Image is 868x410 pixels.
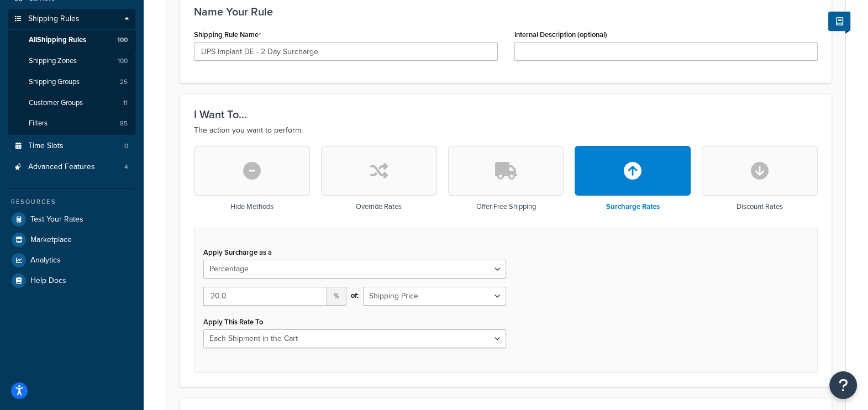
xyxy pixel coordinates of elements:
li: Shipping Zones [8,51,135,71]
span: Help Docs [30,276,66,286]
label: Apply This Rate To [203,318,263,326]
label: Internal Description (optional) [514,30,607,39]
span: Shipping Groups [29,77,80,87]
a: Time Slots0 [8,136,135,156]
a: Shipping Rules [8,9,135,29]
a: Analytics [8,250,135,270]
span: Test Your Rates [30,215,83,224]
span: of: [351,288,359,303]
span: 100 [118,56,128,66]
span: 4 [124,162,128,172]
span: Marketplace [30,235,72,245]
h3: Discount Rates [737,203,783,211]
span: 100 [117,35,128,45]
a: AllShipping Rules100 [8,30,135,50]
span: 85 [120,119,128,128]
h3: Surcharge Rates [606,203,660,211]
button: Open Resource Center [829,371,857,399]
a: Customer Groups11 [8,93,135,113]
span: Advanced Features [28,162,95,172]
li: Shipping Groups [8,72,135,92]
h3: Hide Methods [230,203,273,211]
li: Filters [8,113,135,134]
span: Time Slots [28,141,64,151]
span: Analytics [30,256,61,265]
span: Filters [29,119,48,128]
li: Shipping Rules [8,9,135,135]
span: Shipping Rules [28,14,80,24]
a: Filters85 [8,113,135,134]
a: Help Docs [8,271,135,291]
label: Apply Surcharge as a [203,248,272,256]
a: Shipping Groups25 [8,72,135,92]
h3: Name Your Rule [194,6,818,18]
span: 11 [123,98,128,108]
span: % [327,287,346,306]
h3: Override Rates [356,203,402,211]
li: Customer Groups [8,93,135,113]
li: Advanced Features [8,157,135,177]
label: Shipping Rule Name [194,30,261,39]
a: Marketplace [8,230,135,250]
button: Show Help Docs [828,12,850,31]
li: Time Slots [8,136,135,156]
span: All Shipping Rules [29,35,86,45]
a: Advanced Features4 [8,157,135,177]
h3: I Want To... [194,108,818,120]
span: 0 [124,141,128,151]
p: The action you want to perform. [194,124,818,137]
div: Resources [8,197,135,207]
h3: Offer Free Shipping [476,203,535,211]
a: Shipping Zones100 [8,51,135,71]
span: 25 [120,77,128,87]
span: Customer Groups [29,98,83,108]
span: Shipping Zones [29,56,77,66]
a: Test Your Rates [8,209,135,229]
